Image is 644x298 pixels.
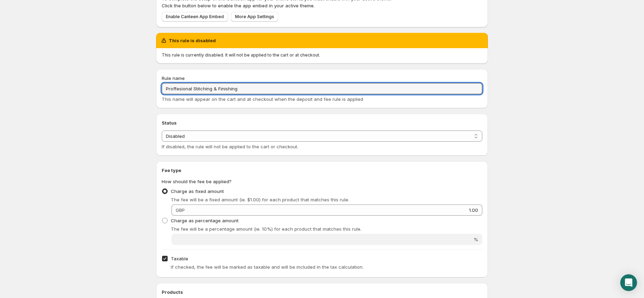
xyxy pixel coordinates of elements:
div: Open Intercom Messenger [620,274,637,291]
span: How should the fee be applied? [162,179,232,184]
a: More App Settings [231,12,278,22]
span: GBP [176,207,185,213]
span: If checked, the fee will be marked as taxable and will be included in the tax calculation. [171,264,364,270]
span: If disabled, the rule will not be applied to the cart or checkout. [162,144,298,149]
span: % [474,237,478,242]
h2: Products [162,289,482,296]
p: The fee will be a percentage amount (ie. 10%) for each product that matches this rule. [171,225,482,232]
span: Enable Canteen App Embed [166,14,224,20]
span: This name will appear on the cart and at checkout when the deposit and fee rule is applied [162,96,363,102]
span: Taxable [171,256,188,261]
p: Click the button below to enable the app embed in your active theme. [162,2,482,9]
p: This rule is currently disabled. It will not be applied to the cart or at checkout. [162,52,482,58]
a: Enable Canteen App Embed [162,12,228,22]
h2: Fee type [162,167,482,174]
span: Charge as percentage amount [171,218,239,223]
span: The fee will be a fixed amount (ie. $1.00) for each product that matches this rule. [171,197,349,202]
span: More App Settings [235,14,274,20]
span: Charge as fixed amount [171,188,224,194]
h2: Status [162,119,482,126]
h2: This rule is disabled [169,37,216,44]
span: Rule name [162,75,185,81]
